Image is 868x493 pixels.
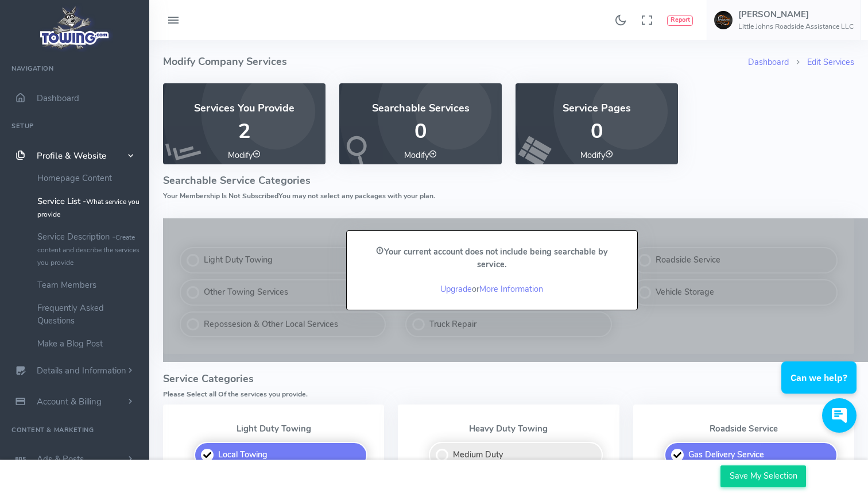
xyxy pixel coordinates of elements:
[347,231,637,309] div: or
[440,283,472,295] a: Upgrade
[580,149,613,161] a: Modify
[194,442,367,468] label: Local Towing
[177,424,370,433] p: Light Duty Towing
[714,11,733,29] img: user-image
[163,373,854,385] h4: Service Categories
[163,40,748,83] h4: Modify Company Services
[720,465,806,487] input: Save My Selection
[529,103,664,114] h4: Service Pages
[29,332,149,355] a: Make a Blog Post
[177,120,312,143] p: 2
[37,396,102,407] span: Account & Billing
[376,246,608,270] strong: Your current account does not include being searchable by service.
[412,424,605,433] p: Heavy Duty Towing
[404,149,437,161] a: Modify
[738,23,854,30] h6: Little Johns Roadside Assistance LLC
[664,442,838,468] label: Gas Delivery Service
[529,120,664,143] p: 0
[667,16,693,26] button: Report
[37,365,126,377] span: Details and Information
[748,56,789,68] a: Dashboard
[278,191,435,201] span: You may not select any packages with your plan.
[647,424,840,433] p: Roadside Service
[163,391,854,398] h6: Please Select all Of the services you provide.
[29,225,149,274] a: Service Description -Create content and describe the services you provide
[29,296,149,332] a: Frequently Asked Questions
[228,149,261,161] a: Modify
[414,117,427,145] span: 0
[29,274,149,296] a: Team Members
[163,175,854,187] h4: Searchable Service Categories
[429,442,602,468] label: Medium Duty
[29,190,149,225] a: Service List -What service you provide
[738,10,854,19] h5: [PERSON_NAME]
[177,103,312,114] h4: Services You Provide
[770,330,868,444] iframe: Conversations
[37,93,79,104] span: Dashboard
[37,233,139,267] small: Create content and describe the services you provide
[37,453,84,465] span: Ads & Posts
[353,103,488,114] h4: Searchable Services
[163,192,854,200] h6: Your Membership Is Not Subscribed
[37,197,139,219] small: What service you provide
[807,56,854,68] a: Edit Services
[36,3,114,52] img: logo
[37,150,106,161] span: Profile & Website
[29,167,149,190] a: Homepage Content
[479,283,543,295] a: More Information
